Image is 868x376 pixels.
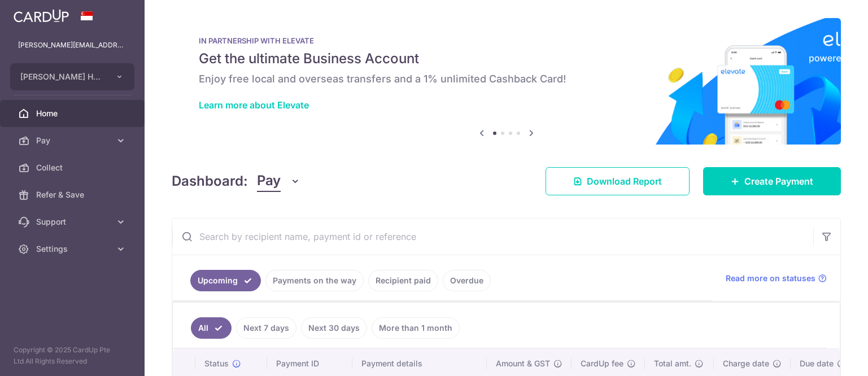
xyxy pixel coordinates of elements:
[301,317,367,339] a: Next 30 days
[744,174,813,188] span: Create Payment
[36,162,111,173] span: Collect
[726,273,827,284] a: Read more on statuses
[726,273,815,284] span: Read more on statuses
[257,170,300,192] button: Pay
[443,270,491,291] a: Overdue
[546,167,690,195] a: Download Report
[36,135,111,146] span: Pay
[190,270,261,291] a: Upcoming
[204,358,229,369] span: Status
[36,108,111,119] span: Home
[581,358,623,369] span: CardUp fee
[36,216,111,228] span: Support
[257,170,281,192] span: Pay
[496,358,550,369] span: Amount & GST
[172,18,841,145] img: Renovation banner
[199,99,309,111] a: Learn more about Elevate
[236,317,296,339] a: Next 7 days
[172,171,248,191] h4: Dashboard:
[654,358,691,369] span: Total amt.
[199,50,814,68] h5: Get the ultimate Business Account
[18,40,127,51] p: [PERSON_NAME][EMAIL_ADDRESS][DOMAIN_NAME]
[172,218,813,255] input: Search by recipient name, payment id or reference
[20,71,104,82] span: [PERSON_NAME] HOLDINGS PTE. LTD.
[191,317,232,339] a: All
[587,174,662,188] span: Download Report
[368,270,438,291] a: Recipient paid
[703,167,841,195] a: Create Payment
[14,9,69,23] img: CardUp
[199,72,814,86] h6: Enjoy free local and overseas transfers and a 1% unlimited Cashback Card!
[796,342,857,370] iframe: Opens a widget where you can find more information
[36,189,111,200] span: Refer & Save
[199,36,814,45] p: IN PARTNERSHIP WITH ELEVATE
[36,243,111,255] span: Settings
[723,358,769,369] span: Charge date
[10,63,134,90] button: [PERSON_NAME] HOLDINGS PTE. LTD.
[265,270,364,291] a: Payments on the way
[372,317,460,339] a: More than 1 month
